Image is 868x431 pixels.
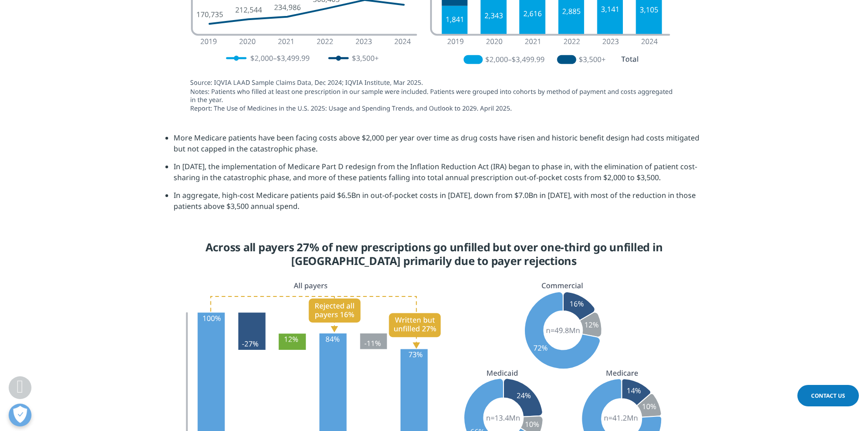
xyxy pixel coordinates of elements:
li: In [DATE], the implementation of Medicare Part D redesign from the Inflation Reduction Act (IRA) ... [174,161,703,190]
span: Contact Us [811,392,845,400]
h5: Across all payers 27% of new prescriptions go unfilled but over one-third go unfilled in [GEOGRAP... [165,240,703,275]
li: More Medicare patients have been facing costs above $2,000 per year over time as drug costs have ... [174,132,703,161]
button: Open Preferences [9,404,31,426]
li: In aggregate, high-cost Medicare patients paid $6.5Bn in out-of-pocket costs in [DATE], down from... [174,190,703,218]
a: Contact Us [797,385,859,406]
